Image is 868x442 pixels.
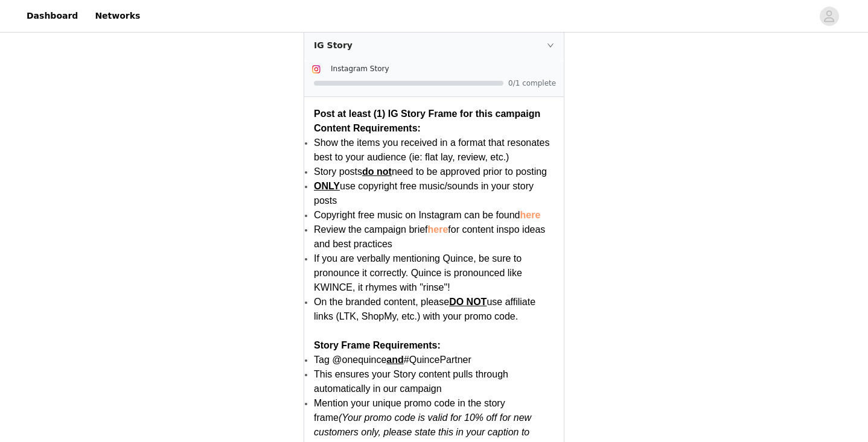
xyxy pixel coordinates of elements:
a: Networks [88,2,147,30]
div: avatar [823,7,835,26]
strong: and [386,355,403,365]
strong: Content Requirements: [314,123,421,133]
img: Instagram Icon [311,65,321,74]
div: icon: rightIG Story [304,29,564,62]
span: use copyright free music/sounds in your story posts [314,181,534,206]
span: On the branded content, please use affiliate links (LTK, ShopMy, etc.) with your promo code. [314,297,535,321]
a: here [428,224,448,235]
span: Show the items you received in a format that resonates best to your audience (ie: flat lay, revie... [314,137,549,162]
strong: Story Frame Requirements: [314,340,441,350]
i: icon: right [547,42,554,49]
span: Review the campaign brief for content inspo ideas and best practices [314,224,545,249]
span: Story posts need to be approved prior to posting [314,166,547,177]
span: This ensures your Story content pulls through automatically in our campaign [314,369,508,394]
span: 0/1 complete [508,80,557,87]
strong: do not [362,166,392,177]
span: Tag @onequince #QuincePartner [314,355,471,365]
span: Instagram Story [331,65,389,73]
strong: ONLY [314,181,340,191]
a: here [520,210,541,220]
a: Dashboard [19,2,85,30]
span: DO NOT [449,297,487,307]
span: If you are verbally mentioning Quince, be sure to pronounce it correctly. Quince is pronounced li... [314,253,522,292]
span: Copyright free music on Instagram can be found [314,210,520,220]
strong: Post at least (1) IG Story Frame for this campaign [314,109,540,119]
